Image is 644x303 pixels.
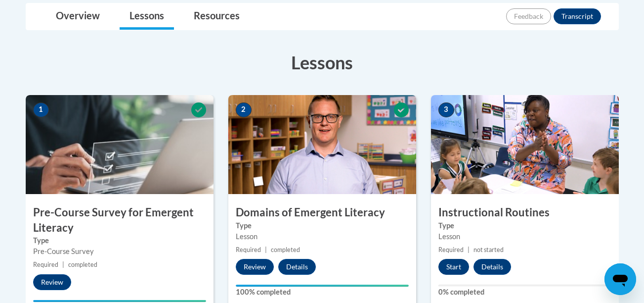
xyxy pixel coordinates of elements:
iframe: Button to launch messaging window [604,263,636,295]
label: 0% completed [438,287,611,298]
span: Required [438,246,464,253]
button: Review [33,274,71,290]
img: Course Image [26,95,214,194]
div: Lesson [438,231,611,242]
span: not started [473,246,504,253]
h3: Pre-Course Survey for Emergent Literacy [26,205,214,236]
button: Review [236,259,274,275]
span: | [265,246,267,253]
span: Required [33,261,58,268]
img: Course Image [431,95,619,194]
label: 100% completed [236,287,409,298]
span: 3 [438,102,454,117]
span: 2 [236,102,252,117]
button: Start [438,259,469,275]
button: Details [473,259,511,275]
span: 1 [33,102,49,117]
div: Lesson [236,231,409,242]
h3: Instructional Routines [431,205,619,220]
button: Details [278,259,316,275]
span: completed [271,246,300,253]
button: Transcript [554,8,601,24]
label: Type [33,235,206,246]
h3: Domains of Emergent Literacy [228,205,416,220]
div: Your progress [236,285,409,287]
div: Your progress [33,300,206,302]
img: Course Image [228,95,416,194]
div: Pre-Course Survey [33,246,206,257]
button: Feedback [506,8,551,24]
label: Type [438,220,611,231]
span: completed [68,261,97,268]
span: Required [236,246,261,253]
a: Overview [46,3,110,30]
span: | [468,246,470,253]
span: | [62,261,64,268]
h3: Lessons [26,50,619,75]
a: Resources [184,3,250,30]
a: Lessons [120,3,174,30]
label: Type [236,220,409,231]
